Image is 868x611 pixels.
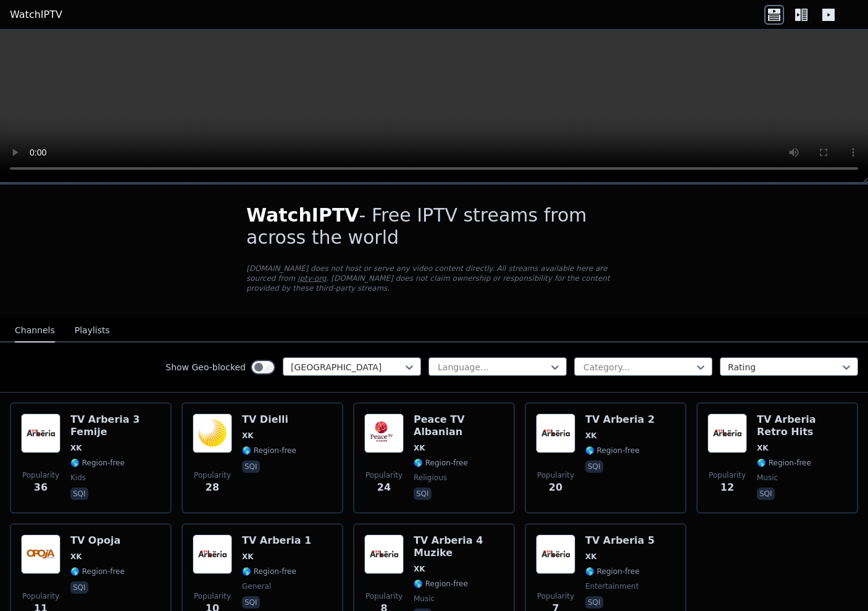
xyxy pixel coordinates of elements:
[414,414,504,438] h6: Peace TV Albanian
[537,470,574,480] span: Popularity
[585,414,654,426] h6: TV Arberia 2
[22,470,59,480] span: Popularity
[364,534,404,574] img: TV Arberia 4 Muzike
[757,488,775,500] p: sqi
[757,414,847,438] h6: TV Arberia Retro Hits
[242,552,254,562] span: XK
[10,7,62,22] a: WatchIPTV
[414,564,425,574] span: XK
[414,594,435,604] span: music
[414,473,447,483] span: religious
[242,534,311,547] h6: TV Arberia 1
[298,274,327,283] a: iptv-org
[70,581,88,594] p: sqi
[414,534,504,559] h6: TV Arberia 4 Muzike
[585,596,603,609] p: sqi
[414,458,468,468] span: 🌎 Region-free
[549,480,562,495] span: 20
[585,460,603,473] p: sqi
[707,414,747,453] img: TV Arberia Retro Hits
[15,319,55,343] button: Channels
[246,264,622,293] p: [DOMAIN_NAME] does not host or serve any video content directly. All streams available here are s...
[194,470,231,480] span: Popularity
[585,431,597,441] span: XK
[537,591,574,601] span: Popularity
[70,567,125,576] span: 🌎 Region-free
[709,470,746,480] span: Popularity
[70,552,82,562] span: XK
[414,579,468,589] span: 🌎 Region-free
[246,204,622,249] h1: - Free IPTV streams from across the world
[70,534,125,547] h6: TV Opoja
[757,473,778,483] span: music
[365,470,403,480] span: Popularity
[70,458,125,468] span: 🌎 Region-free
[194,591,231,601] span: Popularity
[34,480,48,495] span: 36
[70,414,161,438] h6: TV Arberia 3 Femije
[365,591,403,601] span: Popularity
[193,534,232,574] img: TV Arberia 1
[70,473,86,483] span: kids
[585,567,640,576] span: 🌎 Region-free
[414,443,425,453] span: XK
[585,446,640,455] span: 🌎 Region-free
[21,534,61,574] img: TV Opoja
[246,204,359,226] span: WatchIPTV
[585,552,597,562] span: XK
[242,446,296,455] span: 🌎 Region-free
[242,460,260,473] p: sqi
[364,414,404,453] img: Peace TV Albanian
[585,581,639,591] span: entertainment
[21,414,61,453] img: TV Arberia 3 Femije
[757,458,811,468] span: 🌎 Region-free
[165,361,246,373] label: Show Geo-blocked
[720,480,734,495] span: 12
[536,534,575,574] img: TV Arberia 5
[377,480,391,495] span: 24
[22,591,59,601] span: Popularity
[242,581,271,591] span: general
[242,596,260,609] p: sqi
[70,443,82,453] span: XK
[193,414,232,453] img: TV Dielli
[414,488,432,500] p: sqi
[70,488,88,500] p: sqi
[585,534,654,547] h6: TV Arberia 5
[242,431,254,441] span: XK
[75,319,110,343] button: Playlists
[242,567,296,576] span: 🌎 Region-free
[206,480,219,495] span: 28
[757,443,769,453] span: XK
[536,414,575,453] img: TV Arberia 2
[242,414,296,426] h6: TV Dielli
